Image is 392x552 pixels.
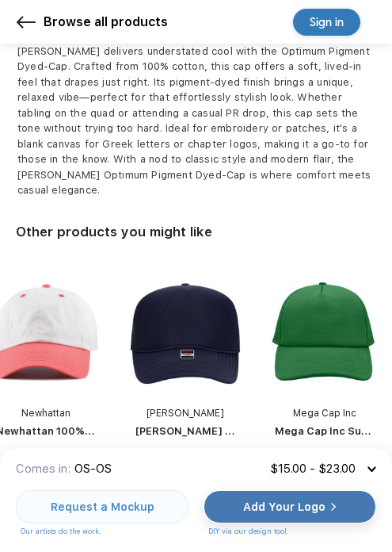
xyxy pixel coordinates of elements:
div: Add Your Logo [243,499,325,515]
div: Mega Cap Inc Summer Trucker Cap [259,424,390,439]
img: func=resize&h=270 [120,270,251,397]
img: arrow [367,466,376,472]
img: white arrow [330,503,337,511]
img: header_back.svg [17,13,36,32]
div: Sign in [310,13,344,31]
div: Request a Mockup [51,499,154,515]
div: $15.00 - $23.00 [270,460,356,478]
div: DIY via our design tool. [208,526,376,537]
div: Mega Cap Inc [259,406,390,420]
div: OS-OS [74,460,112,478]
div: Our artists do the work. [21,526,188,537]
div: [PERSON_NAME] [120,406,251,420]
img: func=resize&h=270 [259,270,390,397]
div: Other products you might like [16,222,212,243]
div: Comes in: [16,460,70,478]
div: [PERSON_NAME] delivers understated cool with the Optimum Pigment Dyed-Cap. Crafted from 100% cott... [17,44,375,198]
div: Otto Cap 5 Panel Mid Profile Mesh Back Trucker Hat [120,424,251,439]
a: Sign in [293,9,360,36]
